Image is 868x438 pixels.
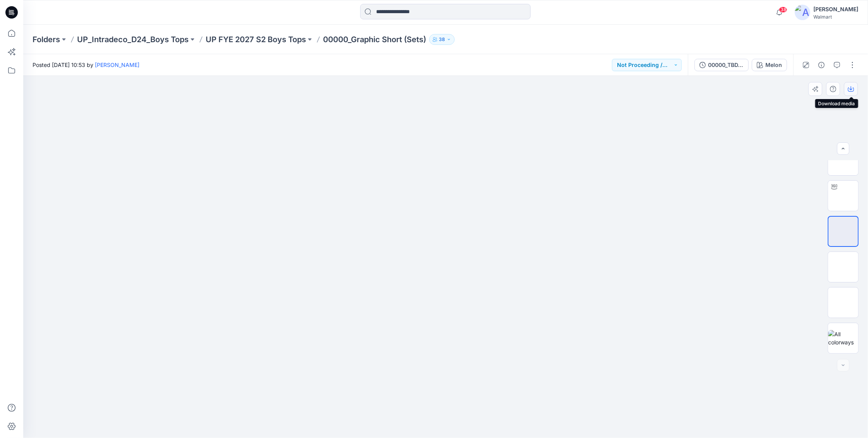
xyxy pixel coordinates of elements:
p: 38 [439,35,445,44]
a: Folders [33,34,60,45]
div: Melon [765,61,782,69]
p: 00000_Graphic Short (Sets) [323,34,426,45]
button: Details [815,59,828,71]
img: All colorways [828,330,858,346]
span: 38 [779,7,787,13]
img: avatar [795,5,810,20]
button: 38 [429,34,455,45]
a: UP_Intradeco_D24_Boys Tops [77,34,189,45]
div: [PERSON_NAME] [813,5,858,14]
a: [PERSON_NAME] [95,62,139,68]
span: Posted [DATE] 10:53 by [33,61,139,69]
div: Walmart [813,14,858,20]
div: 00000_TBD_Graphic Short (Sets) [708,61,744,69]
a: UP FYE 2027 S2 Boys Tops [206,34,306,45]
button: 00000_TBD_Graphic Short (Sets) [694,59,749,71]
button: Melon [752,59,787,71]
